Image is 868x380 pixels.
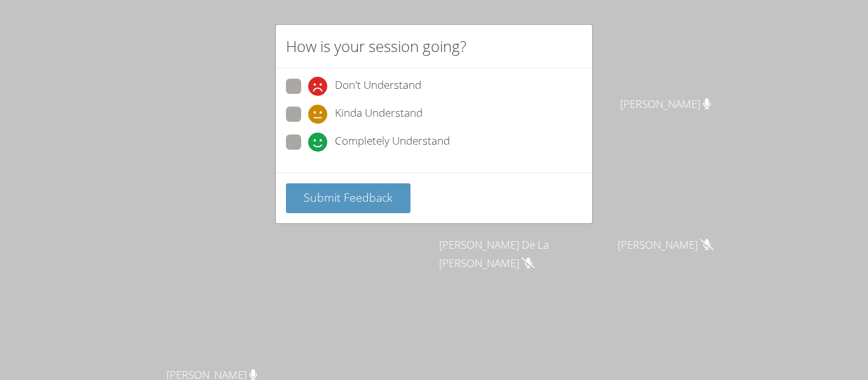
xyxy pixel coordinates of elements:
[304,190,393,205] span: Submit Feedback
[335,133,450,152] span: Completely Understand
[286,35,466,58] h2: How is your session going?
[335,105,423,124] span: Kinda Understand
[335,77,421,96] span: Don't Understand
[286,183,410,213] button: Submit Feedback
